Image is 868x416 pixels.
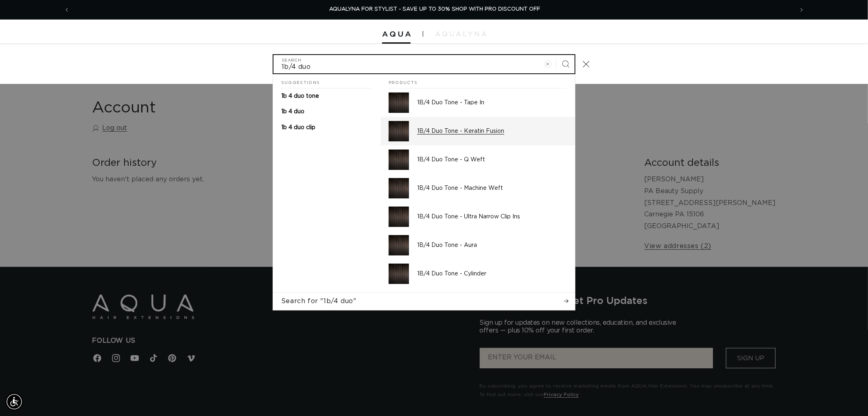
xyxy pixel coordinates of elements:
[281,92,319,100] p: 1b 4 duo tone
[417,185,567,192] p: 1B/4 Duo Tone - Machine Weft
[380,117,575,145] a: 1B/4 Duo Tone - Keratin Fusion
[577,55,595,73] button: Close
[380,88,575,117] a: 1B/4 Duo Tone - Tape In
[389,207,409,227] img: 1B/4 Duo Tone - Ultra Narrow Clip Ins
[380,231,575,260] a: 1B/4 Duo Tone - Aura
[281,297,356,306] span: Search for "1b/4 duo"
[417,156,567,163] p: 1B/4 Duo Tone - Q Weft
[389,74,567,89] h2: Products
[5,393,23,411] div: Accessibility Menu
[793,2,811,18] button: Next announcement
[58,2,76,18] button: Previous announcement
[557,55,575,73] button: Search
[417,213,567,220] p: 1B/4 Duo Tone - Ultra Narrow Clip Ins
[273,55,575,73] input: Search
[281,125,315,130] span: 1b 4 duo clip
[281,108,304,115] p: 1b 4 duo
[435,31,486,36] img: aqualyna.com
[389,235,409,255] img: 1B/4 Duo Tone - Aura
[539,55,557,73] button: Clear search term
[417,242,567,249] p: 1B/4 Duo Tone - Aura
[281,93,319,99] span: 1b 4 duo tone
[380,145,575,174] a: 1B/4 Duo Tone - Q Weft
[389,150,409,170] img: 1B/4 Duo Tone - Q Weft
[273,104,380,119] a: 1b 4 duo
[380,202,575,231] a: 1B/4 Duo Tone - Ultra Narrow Clip Ins
[417,128,567,135] p: 1B/4 Duo Tone - Keratin Fusion
[417,99,567,106] p: 1B/4 Duo Tone - Tape In
[273,88,380,104] a: 1b 4 duo tone
[389,178,409,198] img: 1B/4 Duo Tone - Machine Weft
[389,92,409,113] img: 1B/4 Duo Tone - Tape In
[281,74,372,89] h2: Suggestions
[382,31,411,37] img: Aqua Hair Extensions
[380,174,575,202] a: 1B/4 Duo Tone - Machine Weft
[389,264,409,284] img: 1B/4 Duo Tone - Cylinder
[754,328,868,416] iframe: Chat Widget
[281,124,315,131] p: 1b 4 duo clip
[389,121,409,141] img: 1B/4 Duo Tone - Keratin Fusion
[417,270,567,277] p: 1B/4 Duo Tone - Cylinder
[281,109,304,114] span: 1b 4 duo
[273,120,380,135] a: 1b 4 duo clip
[380,260,575,288] a: 1B/4 Duo Tone - Cylinder
[329,7,540,12] span: AQUALYNA FOR STYLIST - SAVE UP TO 30% SHOP WITH PRO DISCOUNT OFF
